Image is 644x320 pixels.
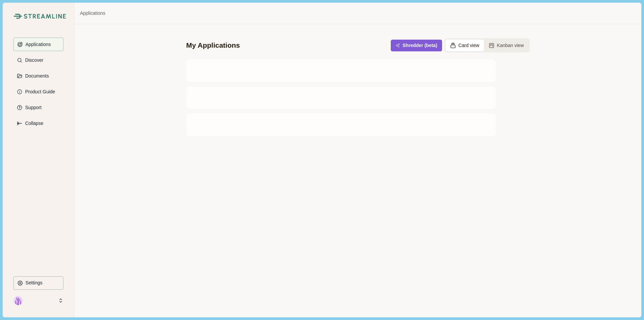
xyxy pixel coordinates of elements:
[13,296,23,305] img: profile picture
[484,40,529,51] button: Kanban view
[23,89,55,95] p: Product Guide
[186,41,240,50] div: My Applications
[23,280,43,286] p: Settings
[13,85,63,98] button: Product Guide
[80,10,105,17] a: Applications
[13,53,63,67] button: Discover
[13,69,63,83] button: Documents
[24,14,66,19] img: Streamline Climate Logo
[23,105,42,110] p: Support
[23,57,43,63] p: Discover
[13,276,63,290] button: Settings
[23,73,49,79] p: Documents
[13,101,63,114] button: Support
[13,13,22,19] img: Streamline Climate Logo
[445,40,484,51] button: Card view
[391,40,442,51] button: Shredder (beta)
[13,276,63,292] a: Settings
[23,42,51,47] p: Applications
[23,121,43,126] p: Collapse
[13,13,63,19] a: Streamline Climate LogoStreamline Climate Logo
[13,38,63,51] button: Applications
[13,117,63,130] button: Expand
